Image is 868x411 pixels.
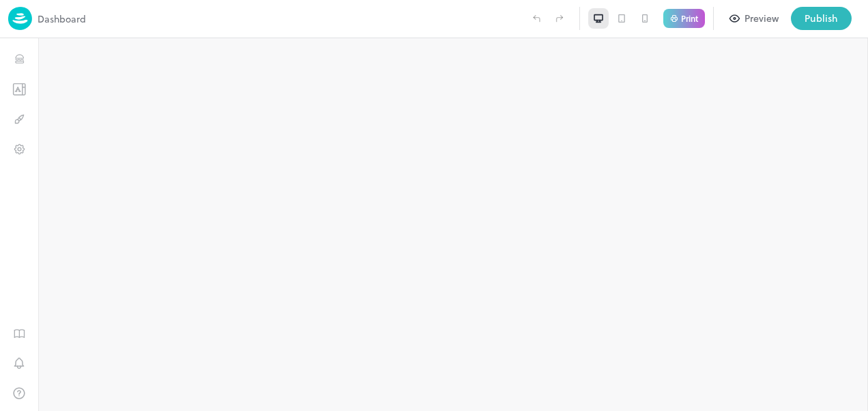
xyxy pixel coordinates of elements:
[791,7,852,30] button: Publish
[548,7,571,30] label: Redo (Ctrl + Y)
[744,11,779,26] div: Preview
[805,11,838,26] div: Publish
[8,7,32,30] img: logo-86c26b7e.jpg
[722,7,787,30] button: Preview
[681,14,698,23] p: Print
[38,12,86,26] p: Dashboard
[525,7,548,30] label: Undo (Ctrl + Z)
